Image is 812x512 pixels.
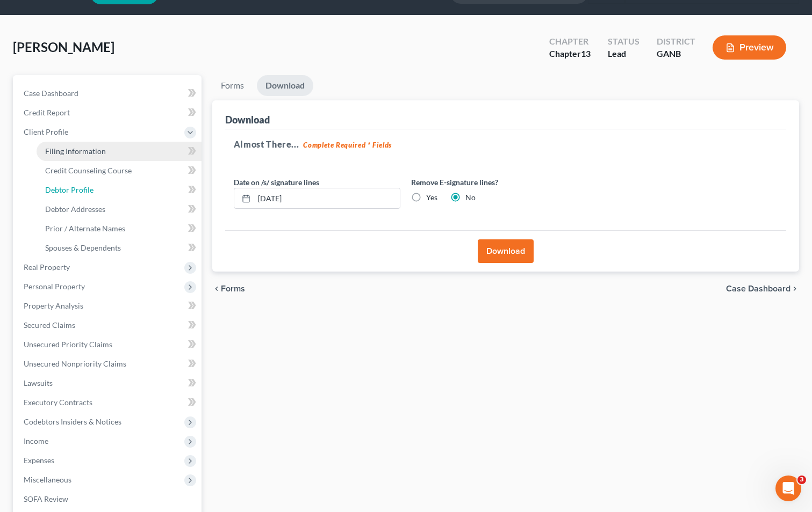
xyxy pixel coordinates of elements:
div: Status [608,35,639,48]
span: Executory Contracts [24,398,92,407]
span: Forms [221,284,245,293]
strong: Complete Required * Fields [303,141,392,149]
span: Personal Property [24,282,85,291]
div: Lead [608,48,639,60]
a: Credit Report [15,103,202,122]
span: Case Dashboard [726,284,791,293]
i: chevron_right [791,284,799,293]
span: Miscellaneous [24,475,71,484]
span: Filing Information [45,147,106,156]
span: Debtor Profile [45,185,94,194]
label: Date on /s/ signature lines [234,177,319,188]
span: Unsecured Nonpriority Claims [24,359,126,368]
a: Property Analysis [15,296,202,316]
a: Forms [212,75,253,96]
a: Debtor Addresses [37,200,202,219]
span: Spouses & Dependents [45,243,121,252]
a: Spouses & Dependents [37,238,202,258]
div: Chapter [549,48,591,60]
button: chevron_left Forms [212,284,260,293]
button: Preview [713,35,786,60]
span: Secured Claims [24,320,75,330]
span: Expenses [24,456,54,465]
span: Case Dashboard [24,89,78,98]
span: 3 [797,476,806,484]
span: Codebtors Insiders & Notices [24,417,121,426]
a: Prior / Alternate Names [37,219,202,238]
a: Credit Counseling Course [37,161,202,180]
span: Unsecured Priority Claims [24,340,112,349]
span: 13 [581,48,591,58]
a: Secured Claims [15,316,202,335]
a: Executory Contracts [15,393,202,412]
div: Chapter [549,35,591,48]
a: Debtor Profile [37,180,202,200]
a: Download [257,75,313,96]
span: Lawsuits [24,378,53,387]
a: SOFA Review [15,489,202,509]
h5: Almost There... [234,138,778,151]
a: Lawsuits [15,374,202,393]
span: Property Analysis [24,301,83,310]
span: Debtor Addresses [45,204,105,214]
iframe: Intercom live chat [775,476,801,501]
span: Credit Counseling Course [45,166,132,175]
div: Download [225,113,270,126]
span: SOFA Review [24,494,68,503]
label: No [465,192,476,203]
span: [PERSON_NAME] [13,39,114,55]
div: District [657,35,695,48]
span: Real Property [24,262,70,272]
a: Case Dashboard chevron_right [726,284,799,293]
span: Income [24,436,48,445]
a: Filing Information [37,142,202,161]
span: Credit Report [24,108,70,117]
input: MM/DD/YYYY [254,188,400,209]
span: Prior / Alternate Names [45,224,125,233]
a: Unsecured Nonpriority Claims [15,354,202,374]
label: Remove E-signature lines? [411,177,578,188]
div: GANB [657,48,695,60]
a: Unsecured Priority Claims [15,335,202,354]
span: Client Profile [24,127,68,136]
label: Yes [426,192,437,203]
a: Case Dashboard [15,84,202,103]
i: chevron_left [212,284,221,293]
button: Download [478,239,534,263]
